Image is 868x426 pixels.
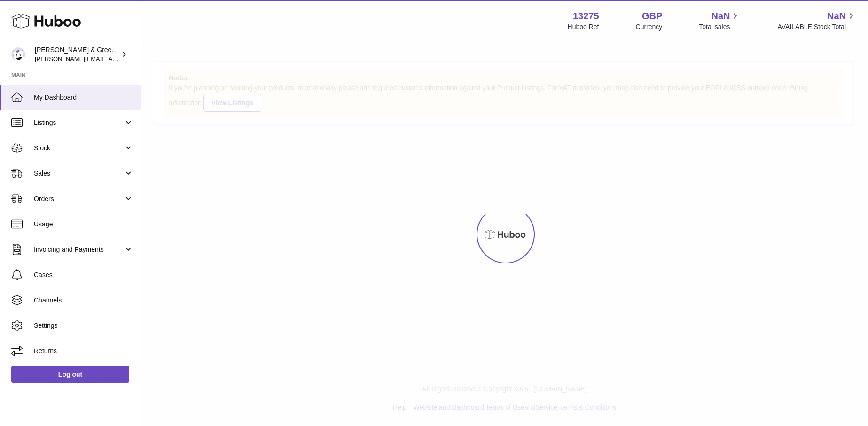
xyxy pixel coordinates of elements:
[35,55,188,62] span: [PERSON_NAME][EMAIL_ADDRESS][DOMAIN_NAME]
[34,271,133,279] span: Cases
[34,93,133,102] span: My Dashboard
[34,194,124,203] span: Orders
[642,10,662,23] strong: GBP
[573,10,599,23] strong: 13275
[11,366,129,383] a: Log out
[568,23,599,31] div: Huboo Ref
[34,347,133,356] span: Returns
[35,46,119,63] div: [PERSON_NAME] & Green Ltd
[827,10,846,23] span: NaN
[34,118,124,127] span: Listings
[699,23,741,31] span: Total sales
[699,10,741,31] a: NaN Total sales
[34,144,124,153] span: Stock
[11,47,25,62] img: ellen@bluebadgecompany.co.uk
[777,23,857,31] span: AVAILABLE Stock Total
[34,169,124,178] span: Sales
[34,220,133,229] span: Usage
[636,23,663,31] div: Currency
[777,10,857,31] a: NaN AVAILABLE Stock Total
[34,296,133,305] span: Channels
[711,10,730,23] span: NaN
[34,245,124,254] span: Invoicing and Payments
[34,321,133,330] span: Settings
